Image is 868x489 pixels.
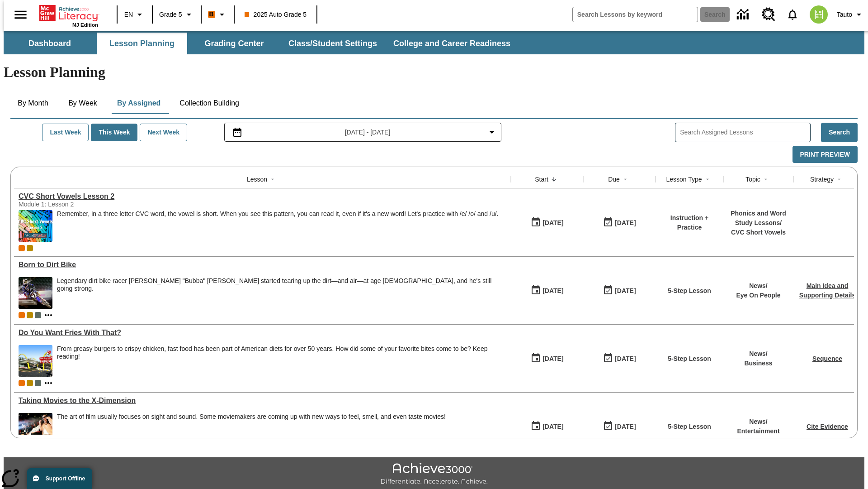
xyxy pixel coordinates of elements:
div: [DATE] [615,217,636,229]
button: Open side menu [7,1,34,28]
a: Do You Want Fries With That?, Lessons [19,329,506,337]
div: Born to Dirt Bike [19,261,506,269]
span: [DATE] - [DATE] [345,128,391,137]
img: avatar image [810,5,828,24]
span: 2025 Auto Grade 5 [245,10,307,19]
div: Strategy [810,175,834,184]
button: Profile/Settings [833,6,868,23]
div: Start [535,175,548,184]
span: OL 2025 Auto Grade 6 [35,312,41,318]
button: Grade: Grade 5, Select a grade [156,6,198,23]
a: Cite Evidence [807,423,848,430]
div: Current Class [19,245,25,251]
span: Grade 5 [159,10,182,19]
button: Language: EN, Select a language [120,6,149,23]
span: New 2025 class [27,380,33,386]
button: By Assigned [110,92,168,114]
button: 09/04/25: First time the lesson was available [528,282,566,299]
button: Search [821,123,858,142]
button: 09/04/25: First time the lesson was available [528,350,566,367]
p: 5-Step Lesson [668,422,711,431]
div: CVC Short Vowels Lesson 2 [19,192,506,201]
h1: Lesson Planning [4,64,864,81]
button: Show more classes [43,310,54,321]
button: Grading Center [189,33,279,54]
div: Due [608,175,620,184]
button: This Week [91,124,137,141]
p: 5-Step Lesson [668,286,711,296]
p: Phonics and Word Study Lessons / [728,209,789,228]
p: Entertainment [737,427,779,436]
p: News / [744,349,772,359]
button: Next Week [140,124,187,141]
div: [DATE] [542,285,563,297]
button: Select the date range menu item [228,127,498,138]
div: Lesson [247,175,267,184]
button: Select a new avatar [804,3,833,26]
input: Search Assigned Lessons [680,126,810,139]
a: CVC Short Vowels Lesson 2, Lessons [19,192,506,201]
button: 09/04/25: Last day the lesson can be accessed [600,350,639,367]
button: Support Offline [27,468,92,489]
a: Born to Dirt Bike, Lessons [19,261,506,269]
span: Legendary dirt bike racer James "Bubba" Stewart started tearing up the dirt—and air—at age 4, and... [57,277,506,309]
p: Remember, in a three letter CVC word, the vowel is short. When you see this pattern, you can read... [57,210,498,218]
p: Business [744,359,772,368]
div: Remember, in a three letter CVC word, the vowel is short. When you see this pattern, you can read... [57,210,498,242]
button: Dashboard [5,33,95,54]
img: Panel in front of the seats sprays water mist to the happy audience at a 4DX-equipped theater. [19,413,52,445]
div: Legendary dirt bike racer [PERSON_NAME] "Bubba" [PERSON_NAME] started tearing up the dirt—and air... [57,277,506,292]
p: Eye On People [736,291,780,300]
p: 5-Step Lesson [668,354,711,364]
button: 09/05/25: Last day the lesson can be accessed [600,214,639,231]
button: Collection Building [172,92,246,114]
button: Sort [702,174,713,185]
a: Resource Center, Will open in new tab [756,2,781,27]
button: 09/05/25: First time the lesson was available [528,214,566,231]
span: Support Offline [46,475,85,482]
span: B [209,9,214,20]
p: The art of film usually focuses on sight and sound. Some moviemakers are coming up with new ways ... [57,413,446,421]
p: CVC Short Vowels [728,228,789,237]
div: [DATE] [542,217,563,229]
img: Motocross racer James Stewart flies through the air on his dirt bike. [19,277,52,309]
div: Current Class [19,312,25,318]
span: Tauto [837,10,852,19]
svg: Collapse Date Range Filter [486,127,497,138]
div: Current Class [19,380,25,386]
button: By Week [60,92,105,114]
p: Instruction + Practice [660,213,719,232]
button: By Month [10,92,56,114]
div: From greasy burgers to crispy chicken, fast food has been part of American diets for over 50 year... [57,345,506,377]
div: New 2025 class [27,312,33,318]
div: Module 1: Lesson 2 [19,201,154,208]
button: Sort [548,174,559,185]
div: Topic [745,175,760,184]
button: Sort [620,174,631,185]
a: Main Idea and Supporting Details [799,282,855,299]
div: [DATE] [542,421,563,432]
span: EN [124,10,133,19]
button: 09/03/25: Last day the lesson can be accessed [600,418,639,435]
div: [DATE] [542,353,563,364]
button: Lesson Planning [97,33,187,54]
div: New 2025 class [27,245,33,251]
button: 09/03/25: First time the lesson was available [528,418,566,435]
a: Sequence [812,355,842,362]
button: Last Week [42,124,89,141]
p: News / [736,281,780,291]
button: Print Preview [793,146,858,163]
div: The art of film usually focuses on sight and sound. Some moviemakers are coming up with new ways ... [57,413,446,445]
img: Achieve3000 Differentiate Accelerate Achieve [380,463,488,486]
button: Sort [267,174,278,185]
div: Home [39,3,98,28]
button: Class/Student Settings [281,33,384,54]
span: OL 2025 Auto Grade 6 [35,380,41,386]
